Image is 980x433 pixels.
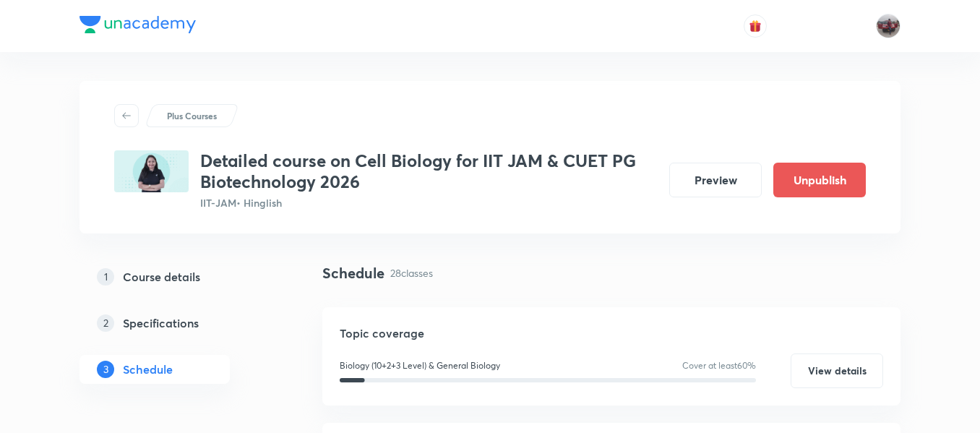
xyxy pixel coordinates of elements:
img: 208160FA-89FF-4C14-9669-A02EB8260062_plus.png [114,150,189,192]
h5: Course details [123,268,200,286]
button: Preview [669,163,762,197]
p: 28 classes [390,265,433,280]
h4: Schedule [322,262,384,284]
p: Plus Courses [167,109,217,122]
button: avatar [744,14,767,38]
img: avatar [749,20,762,33]
a: 2Specifications [79,309,276,338]
h3: Detailed course on Cell Biology for IIT JAM & CUET PG Biotechnology 2026 [200,150,658,192]
p: Biology (10+2+3 Level) & General Biology [340,359,500,372]
h5: Specifications [123,314,199,332]
p: Cover at least 60 % [682,359,756,372]
p: 1 [97,268,114,286]
p: IIT-JAM • Hinglish [200,195,658,210]
h5: Schedule [123,361,173,378]
h5: Topic coverage [340,325,883,342]
a: 1Course details [79,262,276,291]
p: 2 [97,314,114,332]
img: amirhussain Hussain [876,14,901,38]
p: 3 [97,361,114,378]
button: View details [791,353,883,388]
img: Company Logo [79,16,196,33]
a: Company Logo [79,16,196,37]
button: Unpublish [773,163,866,197]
